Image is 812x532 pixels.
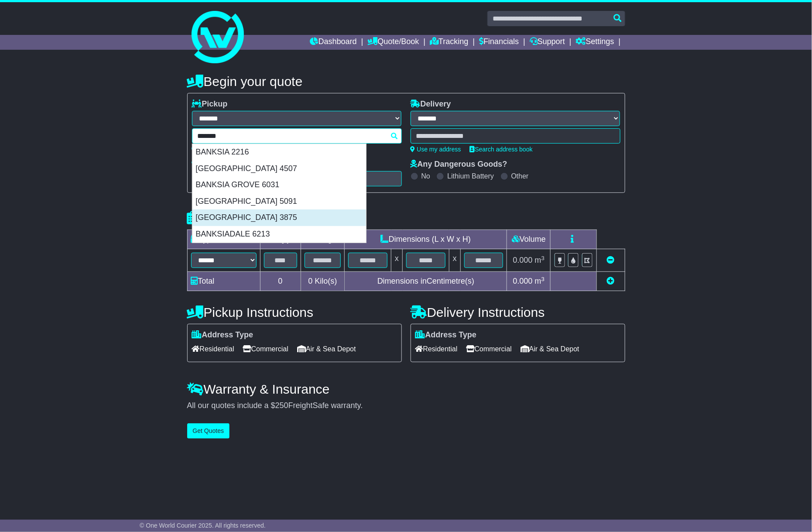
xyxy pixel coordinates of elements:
[345,272,507,291] td: Dimensions in Centimetre(s)
[415,330,477,340] label: Address Type
[535,256,545,264] span: m
[449,249,460,272] td: x
[576,35,614,50] a: Settings
[187,401,625,411] div: All our quotes include a $ FreightSafe warranty.
[607,256,615,264] a: Remove this item
[192,100,228,109] label: Pickup
[411,100,451,109] label: Delivery
[411,305,625,319] h4: Delivery Instructions
[466,342,512,356] span: Commercial
[187,211,297,225] h4: Package details |
[301,272,345,291] td: Kilo(s)
[430,35,468,50] a: Tracking
[192,209,366,226] div: [GEOGRAPHIC_DATA] 3875
[187,382,625,396] h4: Warranty & Insurance
[521,342,579,356] span: Air & Sea Depot
[187,272,260,291] td: Total
[607,277,615,285] a: Add new item
[345,230,507,249] td: Dimensions (L x W x H)
[479,35,519,50] a: Financials
[541,276,545,282] sup: 3
[187,423,230,439] button: Get Quotes
[513,256,533,264] span: 0.000
[243,342,288,356] span: Commercial
[421,172,430,180] label: No
[447,172,494,180] label: Lithium Battery
[192,128,402,144] typeahead: Please provide city
[513,277,533,285] span: 0.000
[530,35,565,50] a: Support
[192,144,366,161] div: BANKSIA 2216
[470,146,533,153] a: Search address book
[187,305,402,319] h4: Pickup Instructions
[260,272,301,291] td: 0
[192,193,366,210] div: [GEOGRAPHIC_DATA] 5091
[310,35,357,50] a: Dashboard
[367,35,419,50] a: Quote/Book
[535,277,545,285] span: m
[415,342,458,356] span: Residential
[411,160,507,169] label: Any Dangerous Goods?
[507,230,551,249] td: Volume
[541,255,545,261] sup: 3
[511,172,529,180] label: Other
[192,161,366,177] div: [GEOGRAPHIC_DATA] 4507
[308,277,312,285] span: 0
[411,146,461,153] a: Use my address
[192,330,254,340] label: Address Type
[192,226,366,243] div: BANKSIADALE 6213
[192,177,366,193] div: BANKSIA GROVE 6031
[192,342,234,356] span: Residential
[140,522,266,529] span: © One World Courier 2025. All rights reserved.
[297,342,356,356] span: Air & Sea Depot
[275,401,288,410] span: 250
[391,249,403,272] td: x
[187,74,625,89] h4: Begin your quote
[187,230,260,249] td: Type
